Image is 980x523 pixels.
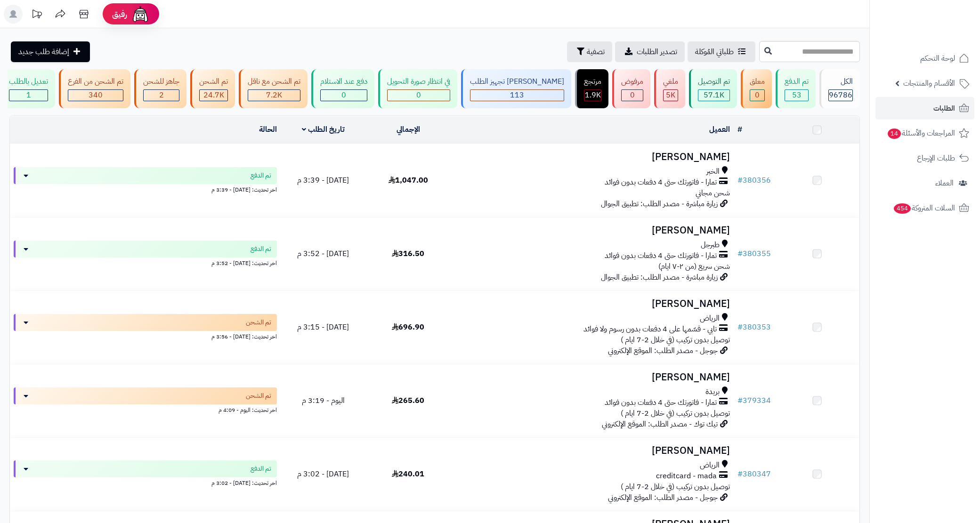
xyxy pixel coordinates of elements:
div: 0 [321,90,367,101]
div: 113 [470,90,564,101]
a: [PERSON_NAME] تجهيز الطلب 113 [459,69,573,108]
span: المراجعات والأسئلة [887,127,955,140]
div: ملغي [663,76,678,87]
div: 1851 [584,90,601,101]
span: 696.90 [392,322,424,333]
span: الرياض [700,460,720,471]
span: 96786 [829,89,852,101]
div: اخر تحديث: [DATE] - 3:52 م [14,257,277,267]
a: تم الشحن مع ناقل 7.2K [237,69,309,108]
div: 53 [785,90,808,101]
span: رفيق [112,8,127,20]
span: 53 [792,89,802,101]
span: تمارا - فاتورتك حتى 4 دفعات بدون فوائد [605,177,717,188]
h3: [PERSON_NAME] [454,152,730,162]
div: اخر تحديث: اليوم - 4:09 م [14,404,277,414]
a: #379334 [737,395,771,406]
span: 454 [894,203,911,214]
span: 0 [341,89,346,101]
div: 57074 [698,90,729,101]
div: 7222 [248,90,300,101]
span: 24.7K [203,89,224,101]
span: الأقسام والمنتجات [903,77,955,90]
a: #380353 [737,322,771,333]
div: معلق [750,76,765,87]
a: السلات المتروكة454 [875,197,974,219]
h3: [PERSON_NAME] [454,298,730,309]
a: العملاء [875,172,974,194]
div: جاهز للشحن [143,76,179,87]
div: مرتجع [584,76,601,87]
span: شحن مجاني [696,187,730,199]
div: [PERSON_NAME] تجهيز الطلب [470,76,564,87]
a: الكل96786 [818,69,862,108]
div: في انتظار صورة التحويل [387,76,450,87]
a: في انتظار صورة التحويل 0 [376,69,459,108]
div: 0 [622,90,643,101]
h3: [PERSON_NAME] [454,445,730,456]
a: تم الشحن من الفرع 340 [57,69,132,108]
span: 7.2K [266,89,282,101]
img: ai-face.png [131,5,150,24]
h3: [PERSON_NAME] [454,372,730,383]
span: تم الدفع [251,464,271,474]
div: الكل [828,76,853,87]
a: #380347 [737,468,771,480]
div: دفع عند الاستلام [320,76,367,87]
div: 0 [750,90,764,101]
span: تابي - قسّمها على 4 دفعات بدون رسوم ولا فوائد [583,324,717,335]
span: 1 [26,89,31,101]
span: 57.1K [704,89,724,101]
span: تم الدفع [251,244,271,254]
a: #380355 [737,248,771,259]
span: تمارا - فاتورتك حتى 4 دفعات بدون فوائد [605,397,717,408]
span: العملاء [935,177,954,190]
span: توصيل بدون تركيب (في خلال 2-7 ايام ) [621,481,730,492]
span: الطلبات [933,102,955,115]
span: # [737,395,743,406]
span: توصيل بدون تركيب (في خلال 2-7 ايام ) [621,408,730,419]
a: تحديثات المنصة [25,5,49,26]
div: اخر تحديث: [DATE] - 3:39 م [14,184,277,194]
div: 1 [9,90,48,101]
span: تصدير الطلبات [637,46,677,57]
a: تم التوصيل 57.1K [687,69,739,108]
a: #380356 [737,175,771,186]
span: 240.01 [392,468,424,480]
span: شحن سريع (من ٢-٧ ايام) [658,261,730,272]
a: تصدير الطلبات [615,41,685,62]
span: طلباتي المُوكلة [695,46,734,57]
span: 113 [510,89,524,101]
span: # [737,175,743,186]
span: السلات المتروكة [893,201,955,215]
span: زيارة مباشرة - مصدر الطلب: تطبيق الجوال [601,272,718,283]
div: اخر تحديث: [DATE] - 3:02 م [14,477,277,487]
span: [DATE] - 3:15 م [297,322,349,333]
span: إضافة طلب جديد [18,46,69,57]
span: تم الشحن [246,391,271,401]
div: مرفوض [621,76,643,87]
span: لوحة التحكم [920,52,955,65]
a: العميل [709,124,730,135]
a: طلباتي المُوكلة [688,41,755,62]
div: تم الشحن من الفرع [68,76,123,87]
span: تم الدفع [251,171,271,180]
a: إضافة طلب جديد [11,41,90,62]
a: الطلبات [875,97,974,120]
a: طلبات الإرجاع [875,147,974,169]
a: تاريخ الطلب [302,124,345,135]
span: تمارا - فاتورتك حتى 4 دفعات بدون فوائد [605,250,717,261]
div: 24736 [200,90,227,101]
span: 0 [630,89,635,101]
span: 1,047.00 [389,175,428,186]
div: تم الشحن مع ناقل [248,76,300,87]
span: توصيل بدون تركيب (في خلال 2-7 ايام ) [621,334,730,346]
a: # [737,124,742,135]
div: تم الدفع [785,76,809,87]
span: جوجل - مصدر الطلب: الموقع الإلكتروني [608,492,718,503]
a: تم الشحن 24.7K [188,69,237,108]
span: # [737,248,743,259]
a: مرتجع 1.9K [573,69,610,108]
span: الرياض [700,313,720,324]
span: creditcard - mada [656,471,717,482]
